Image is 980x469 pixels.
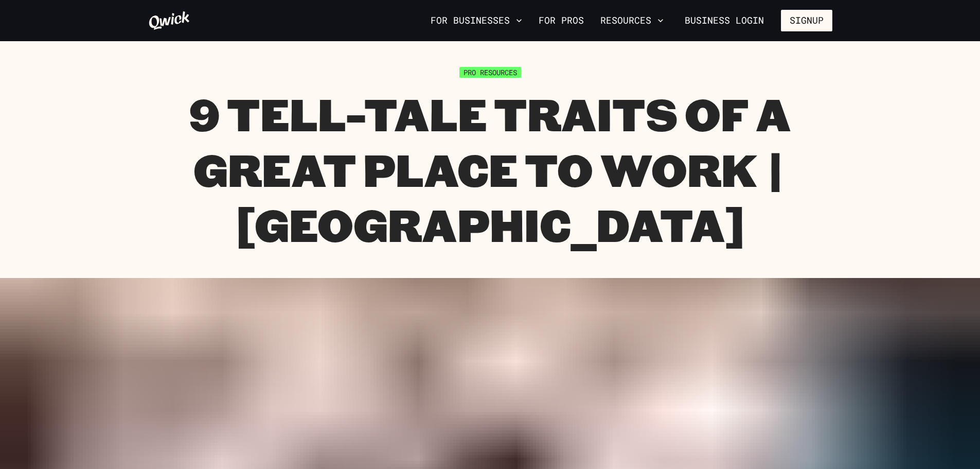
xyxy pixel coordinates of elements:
span: Pro Resources [459,67,521,78]
a: Business Login [676,10,773,31]
button: Resources [596,12,668,29]
h1: 9 Tell-Tale Traits of a Great Place to Work | [GEOGRAPHIC_DATA] [148,86,832,252]
a: For Pros [534,12,588,29]
button: For Businesses [426,12,526,29]
button: Signup [781,10,832,31]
